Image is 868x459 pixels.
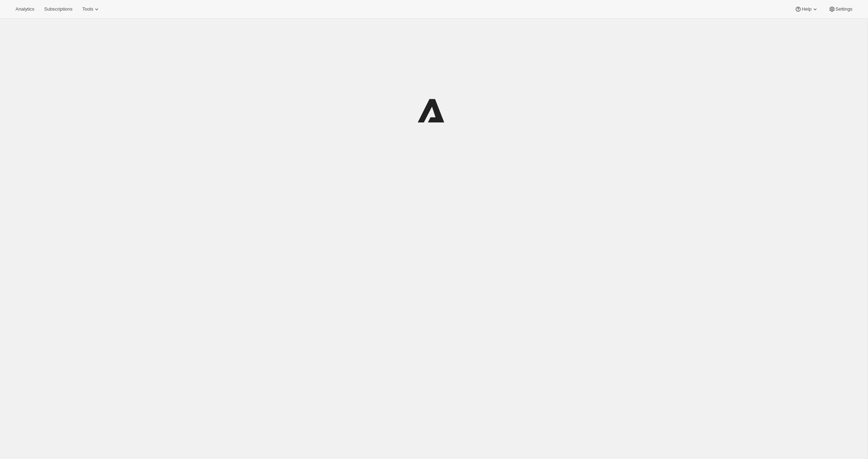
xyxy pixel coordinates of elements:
span: Analytics [16,6,34,12]
button: Settings [824,4,857,14]
button: Tools [78,4,104,14]
span: Subscriptions [44,6,72,12]
span: Settings [836,6,852,12]
span: Tools [82,6,93,12]
span: Help [802,6,811,12]
button: Analytics [11,4,38,14]
button: Subscriptions [40,4,77,14]
button: Help [790,4,822,14]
